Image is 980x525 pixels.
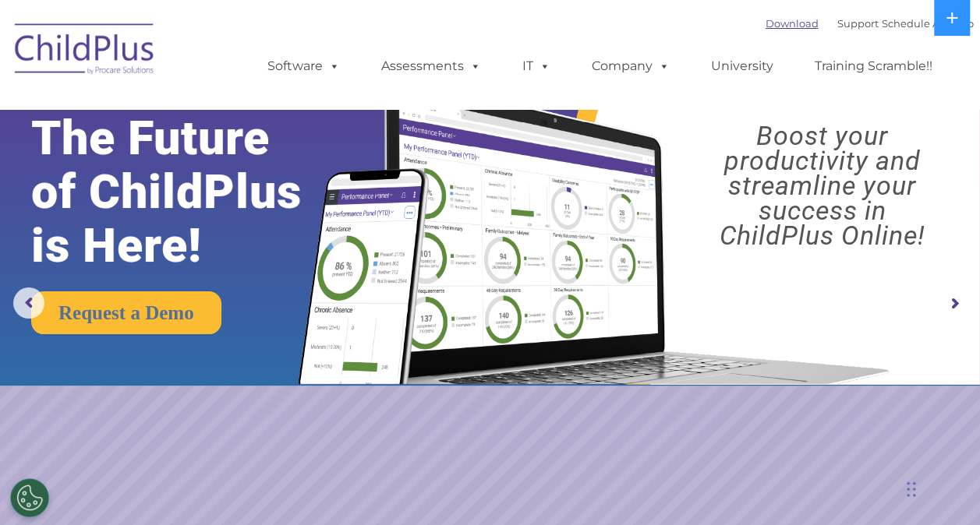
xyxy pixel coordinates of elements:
a: Request a Demo [31,291,221,334]
a: Schedule A Demo [882,17,974,30]
button: Cookies Settings [10,478,49,517]
a: University [695,51,789,82]
a: Support [837,17,879,30]
rs-layer: The Future of ChildPlus is Here! [31,111,344,273]
div: Drag [907,466,916,513]
iframe: Chat Widget [725,357,980,525]
rs-layer: Boost your productivity and streamline your success in ChildPlus Online! [677,123,968,248]
a: IT [507,51,566,82]
a: Software [252,51,356,82]
a: Training Scramble!! [799,51,948,82]
span: Phone number [217,167,283,178]
a: Company [576,51,685,82]
a: Assessments [366,51,497,82]
a: Download [766,17,819,30]
img: ChildPlus by Procare Solutions [7,12,163,90]
font: | [766,17,974,30]
span: Last name [217,103,264,115]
